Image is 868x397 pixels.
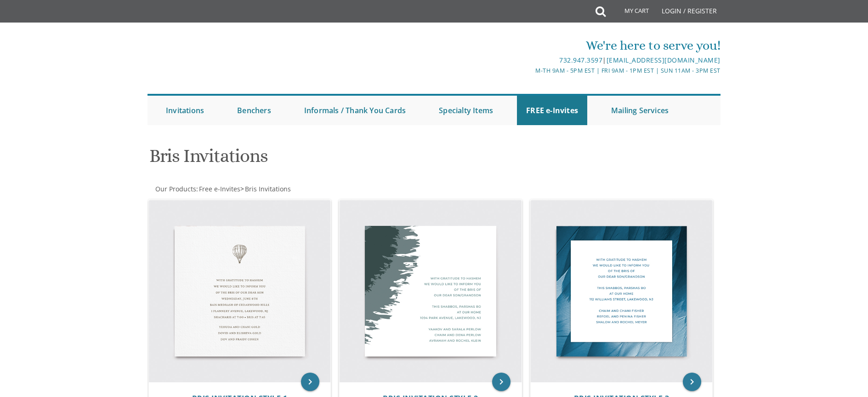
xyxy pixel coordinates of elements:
a: Specialty Items [430,96,502,125]
a: keyboard_arrow_right [492,373,511,391]
a: keyboard_arrow_right [301,373,319,391]
h1: Bris Invitations [149,146,524,173]
a: FREE e-Invites [517,96,587,125]
a: Informals / Thank You Cards [295,96,415,125]
a: keyboard_arrow_right [683,373,701,391]
div: M-Th 9am - 5pm EST | Fri 9am - 1pm EST | Sun 11am - 3pm EST [339,66,720,75]
span: Bris Invitations [245,184,291,193]
a: Our Products [154,184,196,193]
a: Invitations [157,96,213,125]
a: Free e-Invites [198,184,240,193]
span: Free e-Invites [199,184,240,193]
a: 732.947.3597 [559,56,602,64]
a: Bris Invitations [244,184,291,193]
div: | [339,55,720,66]
img: Bris Invitation Style 2 [340,200,522,382]
img: Bris Invitation Style 3 [531,200,713,382]
a: My Cart [605,1,655,24]
a: Mailing Services [602,96,678,125]
a: Benchers [228,96,280,125]
a: [EMAIL_ADDRESS][DOMAIN_NAME] [607,56,720,64]
span: > [240,184,291,193]
div: : [148,184,434,194]
img: Bris Invitation Style 1 [149,200,331,382]
div: We're here to serve you! [339,36,720,55]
